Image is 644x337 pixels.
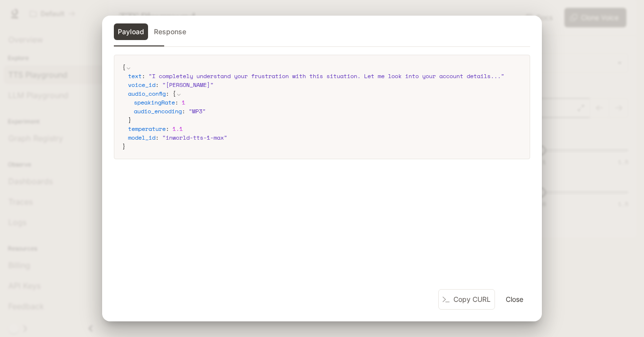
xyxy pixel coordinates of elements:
[128,125,166,133] span: temperature
[499,290,530,309] button: Close
[162,133,227,142] span: " inworld-tts-1-max "
[149,72,504,80] span: " I completely understand your frustration with this situation. Let me look into your account det...
[128,89,166,98] span: audio_config
[134,107,522,116] div: :
[128,81,522,89] div: :
[438,289,495,310] button: Copy CURL
[128,72,142,80] span: text
[128,72,522,81] div: :
[122,142,126,150] span: }
[134,107,182,115] span: audio_encoding
[150,23,190,40] button: Response
[182,98,185,106] span: 1
[128,133,522,142] div: :
[128,125,522,133] div: :
[172,89,176,98] span: {
[162,81,214,89] span: " [PERSON_NAME] "
[189,107,206,115] span: " MP3 "
[172,125,183,133] span: 1.1
[122,63,126,71] span: {
[114,23,148,40] button: Payload
[128,81,155,89] span: voice_id
[128,89,522,125] div: :
[134,98,522,107] div: :
[128,133,155,142] span: model_id
[134,98,175,106] span: speakingRate
[128,116,131,124] span: }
